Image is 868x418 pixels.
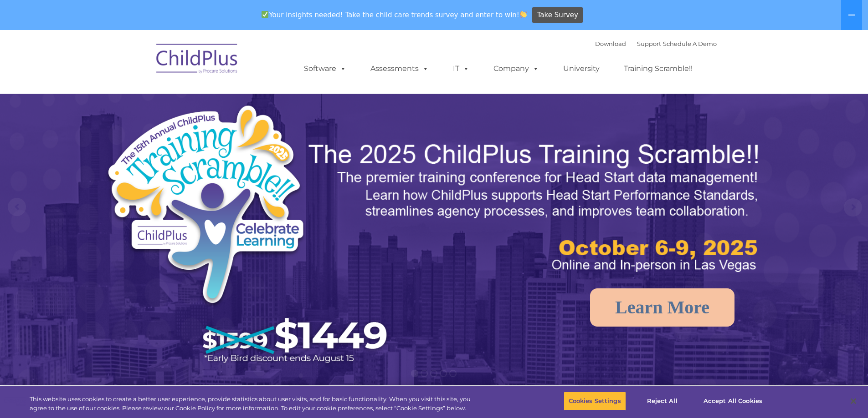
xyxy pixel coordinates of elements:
span: Take Survey [537,7,578,23]
span: Phone number [127,97,165,104]
span: Your insights needed! Take the child care trends survey and enter to win! [258,6,531,24]
a: Company [484,60,548,78]
button: Close [843,391,863,411]
button: Cookies Settings [564,392,626,411]
button: Accept All Cookies [699,392,767,411]
span: Last name [127,60,154,67]
a: Schedule A Demo [663,40,717,47]
a: Support [637,40,661,47]
a: Learn More [590,288,734,327]
img: ✅ [262,11,268,18]
button: Reject All [634,392,691,411]
img: 👏 [520,11,527,18]
a: University [554,60,609,78]
a: Software [295,60,355,78]
img: ChildPlus by Procare Solutions [152,37,243,83]
font: | [595,40,717,47]
div: This website uses cookies to create a better user experience, provide statistics about user visit... [30,395,478,413]
a: Assessments [361,60,438,78]
a: IT [444,60,478,78]
a: Training Scramble!! [615,60,702,78]
a: Take Survey [532,7,583,23]
a: Download [595,40,626,47]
